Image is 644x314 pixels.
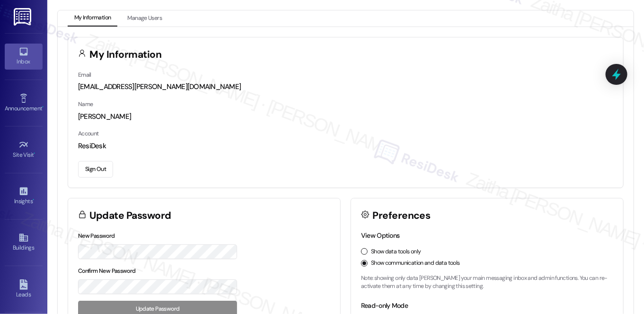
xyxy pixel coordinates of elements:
label: Account [78,130,99,137]
div: [PERSON_NAME] [78,112,613,122]
button: Manage Users [121,10,168,27]
a: Insights • [5,183,43,209]
label: Email [78,71,91,79]
span: • [42,104,44,110]
h3: Preferences [373,211,431,221]
label: Name [78,100,93,108]
a: Buildings [5,230,43,255]
span: • [34,150,35,157]
h3: My Information [90,50,162,60]
div: ResiDesk [78,141,613,151]
p: Note: showing only data [PERSON_NAME] your main messaging inbox and admin functions. You can re-a... [361,274,613,291]
a: Leads [5,277,43,302]
label: New Password [78,232,115,240]
img: ResiDesk Logo [14,8,33,26]
label: Read-only Mode [361,301,408,310]
div: [EMAIL_ADDRESS][PERSON_NAME][DOMAIN_NAME] [78,82,613,92]
button: Sign Out [78,161,113,178]
h3: Update Password [90,211,171,221]
a: Inbox [5,44,43,69]
label: Show data tools only [371,248,421,256]
label: View Options [361,231,400,240]
button: My Information [68,10,117,27]
span: • [33,197,34,203]
label: Show communication and data tools [371,259,460,268]
label: Confirm New Password [78,267,136,275]
a: Site Visit • [5,137,43,162]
